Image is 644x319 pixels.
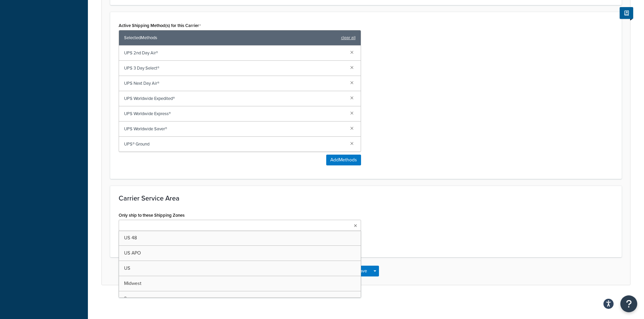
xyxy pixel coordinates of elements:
span: UPS Worldwide Express® [124,109,345,118]
span: US APO [124,249,141,257]
button: Show Help Docs [620,7,633,19]
a: US 48 [119,231,361,245]
span: 2 [124,295,127,302]
span: UPS® Ground [124,139,345,149]
span: UPS Worldwide Saver® [124,124,345,134]
span: UPS Next Day Air® [124,79,345,88]
a: US APO [119,246,361,261]
span: US 48 [124,234,137,241]
h3: Carrier Service Area [119,194,613,202]
span: US [124,265,130,272]
a: Midwest [119,276,361,291]
label: Only ship to these Shipping Zones [119,213,185,218]
a: US [119,261,361,276]
span: UPS 3 Day Select® [124,63,345,73]
a: 2 [119,291,361,306]
span: UPS Worldwide Expedited® [124,94,345,103]
label: Active Shipping Method(s) for this Carrier [119,23,201,28]
button: Open Resource Center [620,295,637,312]
span: Selected Methods [124,33,338,43]
button: Save [353,266,371,276]
span: UPS 2nd Day Air® [124,48,345,58]
a: clear all [341,33,356,43]
span: Midwest [124,280,141,287]
button: AddMethods [326,155,361,165]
